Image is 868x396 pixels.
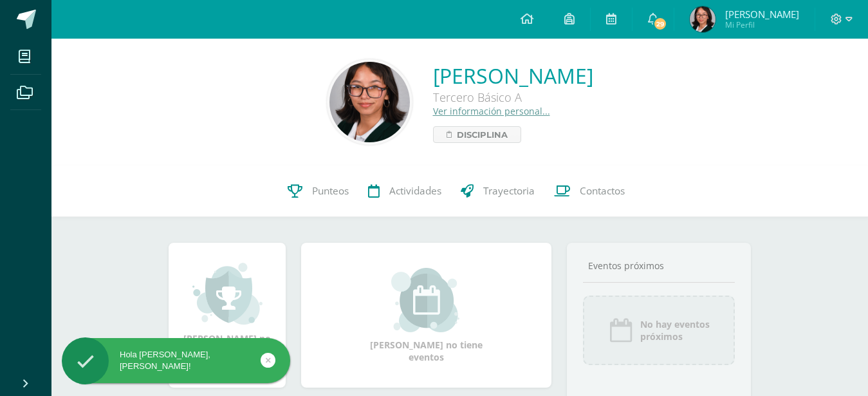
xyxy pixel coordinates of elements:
img: d5ae8265d70505587aba956820927a80.png [690,6,716,32]
span: Punteos [312,184,349,198]
a: [PERSON_NAME] [433,62,593,90]
div: [PERSON_NAME] no tiene eventos [362,268,491,363]
img: event_small.png [391,268,461,332]
span: [PERSON_NAME] [725,8,799,21]
a: Ver información personal... [433,105,550,117]
div: Tercero Básico A [433,90,593,105]
div: Eventos próximos [583,259,735,272]
a: Contactos [544,165,634,217]
span: Trayectoria [483,184,535,198]
span: Contactos [580,184,625,198]
a: Actividades [358,165,451,217]
span: Mi Perfil [725,19,799,30]
img: achievement_small.png [192,261,263,326]
span: No hay eventos próximos [640,318,710,343]
img: event_icon.png [608,317,634,343]
a: Punteos [278,165,358,217]
div: [PERSON_NAME] no ha ganado logros aún [181,261,273,369]
span: Disciplina [457,127,508,142]
img: f5ffbff9735a566fc749fe27caac2426.png [329,62,410,142]
a: Disciplina [433,126,521,143]
span: Actividades [389,184,441,198]
a: Trayectoria [451,165,544,217]
span: 29 [653,17,667,31]
div: Hola [PERSON_NAME], [PERSON_NAME]! [62,349,290,372]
